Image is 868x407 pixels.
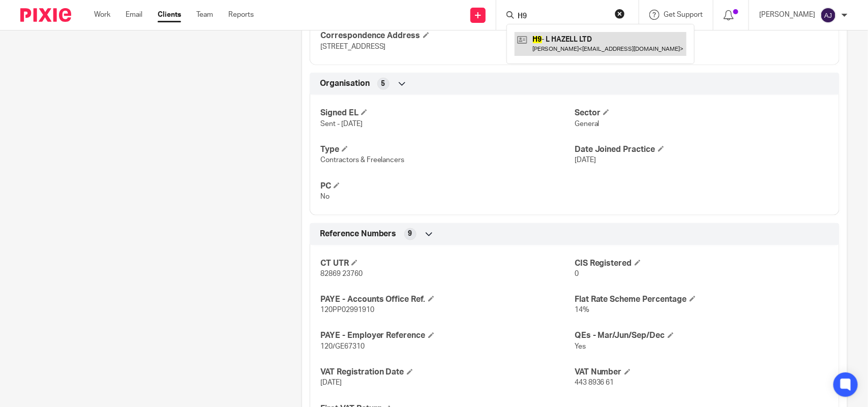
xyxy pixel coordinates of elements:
p: [PERSON_NAME] [759,10,815,20]
span: Yes [575,343,586,351]
span: 120PP02991910 [320,307,374,314]
h4: QEs - Mar/Jun/Sep/Dec [575,331,829,341]
span: General [575,120,600,128]
h4: Date Joined Practice [575,144,829,155]
span: [STREET_ADDRESS] [320,43,386,50]
h4: PC [320,181,575,192]
a: Reports [228,10,254,20]
span: 5 [381,79,385,89]
img: Pixie [20,8,71,22]
span: [DATE] [575,156,596,164]
span: No [320,193,330,200]
a: Email [126,10,142,20]
span: 443 8936 61 [575,380,614,387]
h4: VAT Number [575,367,829,378]
h4: CIS Registered [575,258,829,269]
span: Reference Numbers [320,229,397,239]
a: Work [94,10,110,20]
span: 9 [408,229,412,239]
h4: CT UTR [320,258,575,269]
h4: PAYE - Employer Reference [320,331,575,341]
h4: VAT Registration Date [320,367,575,378]
span: Sent - [DATE] [320,120,363,128]
span: 0 [575,270,579,277]
h4: Signed EL [320,108,575,118]
span: 120/GE67310 [320,343,365,351]
button: Clear [615,9,625,19]
span: Organisation [320,78,370,89]
span: 82869 23760 [320,270,363,277]
a: Team [196,10,213,20]
span: [DATE] [320,380,342,387]
input: Search [517,12,608,21]
span: 14% [575,307,589,314]
h4: Flat Rate Scheme Percentage [575,294,829,305]
h4: Sector [575,108,829,118]
h4: Type [320,144,575,155]
h4: Correspondence Address [320,30,575,41]
h4: PAYE - Accounts Office Ref. [320,294,575,305]
span: Get Support [664,11,703,18]
span: Contractors & Freelancers [320,156,405,164]
a: Clients [158,10,181,20]
img: svg%3E [820,7,836,23]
